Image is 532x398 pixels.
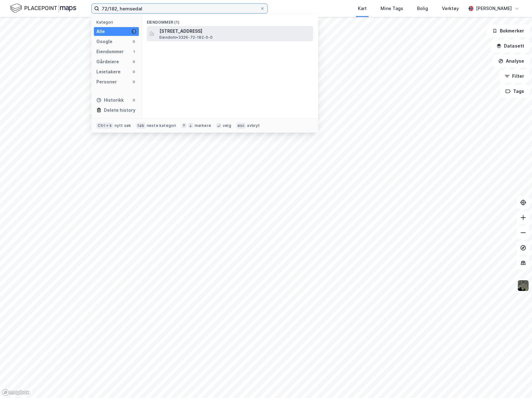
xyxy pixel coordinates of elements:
div: 1 [131,29,136,34]
div: avbryt [247,123,260,128]
span: [STREET_ADDRESS] [159,27,311,35]
div: esc [236,122,246,129]
div: Bolig [417,5,428,12]
div: Historikk [96,96,124,104]
iframe: Chat Widget [501,368,532,398]
div: Gårdeiere [96,58,119,65]
div: Eiendommer [96,48,124,55]
div: Mine Tags [380,5,403,12]
div: Google [96,38,112,45]
input: Søk på adresse, matrikkel, gårdeiere, leietakere eller personer [99,4,260,13]
div: Leietakere [96,68,121,76]
img: 9k= [517,280,529,292]
div: Delete history [104,106,135,114]
div: Ctrl + k [96,122,113,129]
button: Bokmerker [487,25,529,37]
div: velg [223,123,231,128]
div: Kategori [96,20,139,25]
div: 0 [131,79,136,84]
div: 0 [131,69,136,74]
div: nytt søk [115,123,131,128]
div: tab [136,122,146,129]
div: Kontrollprogram for chat [501,368,532,398]
img: logo.f888ab2527a4732fd821a326f86c7f29.svg [10,3,76,14]
button: Datasett [491,40,529,52]
a: Mapbox homepage [2,389,30,396]
div: Personer [96,78,117,86]
div: Eiendommer (1) [142,15,318,26]
span: Eiendom • 3326-72-182-0-0 [159,35,213,40]
div: Verktøy [442,5,459,12]
button: Tags [500,85,529,98]
div: neste kategori [147,123,176,128]
div: [PERSON_NAME] [476,5,512,12]
button: Analyse [493,55,529,67]
div: 0 [131,39,136,44]
div: markere [195,123,211,128]
div: 1 [131,49,136,54]
div: 0 [131,98,136,103]
div: Alle [96,28,105,35]
div: 0 [131,59,136,64]
button: Filter [499,70,529,82]
div: Kart [358,5,367,12]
